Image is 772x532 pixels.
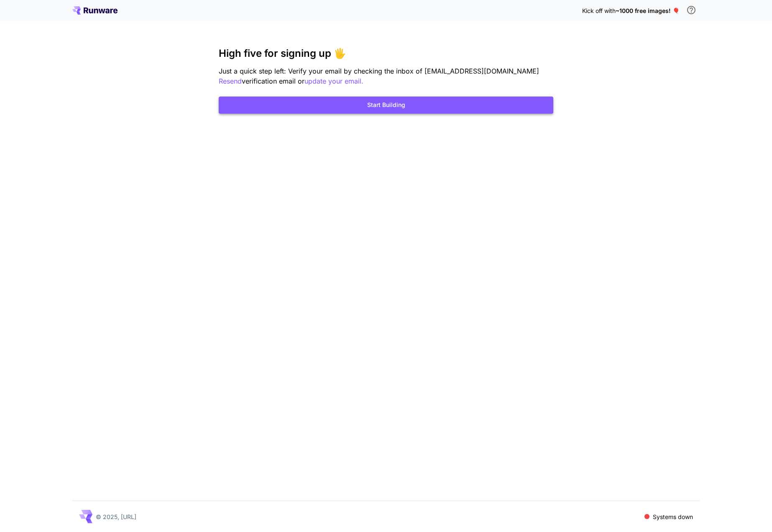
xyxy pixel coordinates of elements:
p: © 2025, [URL] [96,512,136,521]
span: Kick off with [582,7,616,14]
button: In order to qualify for free credit, you need to sign up with a business email address and click ... [683,2,700,18]
button: Resend [219,76,242,87]
h3: High five for signing up 🖐️ [219,48,553,59]
span: Just a quick step left: Verify your email by checking the inbox of [EMAIL_ADDRESS][DOMAIN_NAME] [219,67,539,75]
button: Start Building [219,97,553,114]
button: update your email. [304,76,363,87]
span: ~1000 free images! 🎈 [616,7,680,14]
p: Systems down [653,512,693,521]
span: verification email or [242,77,304,85]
